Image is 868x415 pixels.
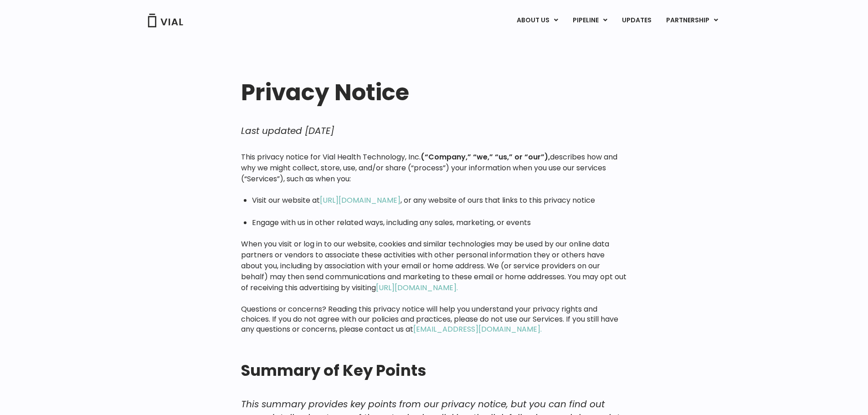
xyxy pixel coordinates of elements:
[241,362,627,379] h2: Summary of Key Points
[320,195,401,205] a: [URL][DOMAIN_NAME]
[659,13,725,28] a: PARTNERSHIPMenu Toggle
[376,282,458,293] a: [URL][DOMAIN_NAME].
[565,13,614,28] a: PIPELINEMenu Toggle
[413,324,542,334] a: [EMAIL_ADDRESS][DOMAIN_NAME].
[241,152,627,184] p: This privacy notice for Vial Health Technology, Inc. describes how and why we might collect, stor...
[615,13,658,28] a: UPDATES
[241,80,627,105] h1: Privacy Notice
[241,123,627,138] p: Last updated [DATE]
[147,14,184,27] img: Vial Logo
[421,152,550,162] strong: (“Company,” “we,” “us,” or “our”),
[241,239,627,293] p: When you visit or log in to our website, cookies and similar technologies may be used by our onli...
[509,13,565,28] a: ABOUT USMenu Toggle
[241,152,627,334] div: Questions or concerns? Reading this privacy notice will help you understand your privacy rights a...
[252,218,627,228] li: Engage with us in other related ways, including any sales, marketing, or events
[252,195,627,205] li: Visit our website at , or any website of ours that links to this privacy notice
